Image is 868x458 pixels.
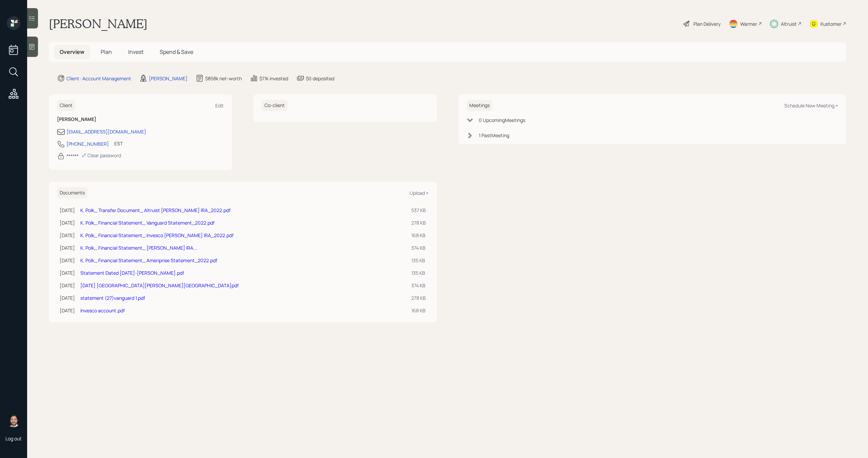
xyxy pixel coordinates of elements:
[411,207,426,214] div: 537 KB
[60,269,75,276] div: [DATE]
[410,190,429,196] div: Upload +
[80,295,145,301] a: statement (27)vanguard 1.pdf
[80,220,215,226] a: K. Polk_ Financial Statement_ Vanguard Statement_2022.pdf
[411,282,426,289] div: 374 KB
[740,20,757,27] div: Warmer
[5,435,22,442] div: Log out
[60,207,75,214] div: [DATE]
[57,187,87,199] h6: Documents
[262,100,288,111] h6: Co-client
[80,307,125,314] a: Invesco account.pdf
[306,75,334,82] div: $0 deposited
[66,75,131,82] div: Client · Account Management
[60,232,75,239] div: [DATE]
[80,270,184,276] a: Statement Dated [DATE]-[PERSON_NAME].pdf
[411,232,426,239] div: 168 KB
[128,48,143,56] span: Invest
[821,20,842,27] div: Kustomer
[215,102,224,109] div: Edit
[259,75,288,82] div: $71k invested
[57,117,224,122] h6: [PERSON_NAME]
[60,48,84,56] span: Overview
[411,269,426,276] div: 135 KB
[80,282,239,289] a: [DATE] [GEOGRAPHIC_DATA][PERSON_NAME][GEOGRAPHIC_DATA]pdf
[60,219,75,226] div: [DATE]
[411,244,426,251] div: 374 KB
[66,140,109,147] div: [PHONE_NUMBER]
[60,244,75,251] div: [DATE]
[781,20,797,27] div: Altruist
[479,132,509,139] div: 1 Past Meeting
[205,75,242,82] div: $858k net-worth
[80,257,217,264] a: K. Polk_ Financial Statement_ Ameriprise Statement_2022.pdf
[101,48,112,56] span: Plan
[49,16,147,31] h1: [PERSON_NAME]
[467,100,492,111] h6: Meetings
[80,245,197,251] a: K. Polk_ Financial Statement_ [PERSON_NAME] IRA...
[60,257,75,264] div: [DATE]
[80,207,231,213] a: K. Polk_ Transfer Document_ Altruist [PERSON_NAME] IRA_2022.pdf
[57,100,75,111] h6: Client
[479,117,525,124] div: 0 Upcoming Meeting s
[81,152,121,159] div: Clear password
[60,282,75,289] div: [DATE]
[80,232,234,238] a: K. Polk_ Financial Statement_ Invesco [PERSON_NAME] IRA_2022.pdf
[411,257,426,264] div: 135 KB
[693,20,721,27] div: Plan Delivery
[784,102,838,109] div: Schedule New Meeting +
[60,307,75,314] div: [DATE]
[7,414,20,427] img: michael-russo-headshot.png
[411,219,426,226] div: 278 KB
[411,307,426,314] div: 168 KB
[60,294,75,301] div: [DATE]
[411,294,426,301] div: 278 KB
[114,140,123,147] div: EST
[66,128,146,135] div: [EMAIL_ADDRESS][DOMAIN_NAME]
[149,75,188,82] div: [PERSON_NAME]
[160,48,193,56] span: Spend & Save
